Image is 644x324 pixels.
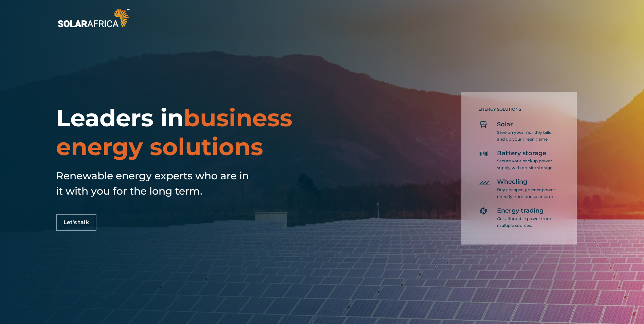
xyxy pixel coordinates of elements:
h5: ENERGY SOLUTIONS [478,107,556,112]
p: Buy cheaper, greener power directly from our solar farm. [497,186,556,200]
p: Get affordable power from multiple sources. [497,215,556,229]
a: Let's talk [56,214,96,231]
span: Battery storage [497,149,546,158]
h1: Leaders in [56,104,375,161]
span: Energy trading [497,207,544,215]
p: Save on your monthly bills and up your green game. [497,129,556,143]
h5: Renewable energy experts who are in it with you for the long term. [56,168,253,199]
p: Secure your backup power supply with on-site storage. [497,158,556,171]
span: business energy solutions [56,103,292,161]
span: Let's talk [63,220,89,225]
span: Wheeling [497,178,527,186]
span: Solar [497,121,513,129]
